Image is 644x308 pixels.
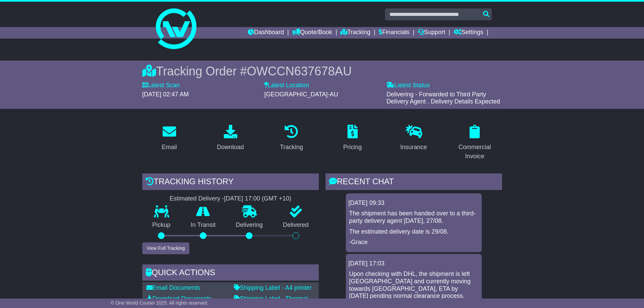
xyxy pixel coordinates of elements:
p: Delivered [273,221,319,229]
a: Support [418,27,445,39]
p: In Transit [181,221,226,229]
a: Quote/Book [292,27,332,39]
div: Email [162,143,177,152]
a: Tracking [276,122,307,154]
a: Insurance [396,122,431,154]
span: OWCCN637678AU [247,64,352,78]
div: Pricing [343,143,362,152]
span: [GEOGRAPHIC_DATA]-AU [264,91,338,98]
div: Tracking Order # [142,64,502,78]
a: Dashboard [248,27,284,39]
p: Upon checking with DHL, the shipment is left [GEOGRAPHIC_DATA] and currently moving towards [GEOG... [349,270,478,300]
a: Email [157,122,181,154]
a: Shipping Label - A4 printer [234,284,312,291]
p: The estimated delivery date is 29/08. [349,228,478,236]
button: View Full Tracking [142,242,189,254]
div: [DATE] 09:33 [349,199,479,207]
div: Download [217,143,244,152]
span: © One World Courier 2025. All rights reserved. [111,300,209,306]
a: Pricing [339,122,366,154]
div: [DATE] 17:03 [349,260,479,267]
div: Quick Actions [142,264,319,283]
a: Download Documents [146,295,212,302]
span: Delivering - Forwarded to Third Party Delivery Agent . Delivery Details Expected [386,91,500,105]
a: Tracking [340,27,370,39]
div: Insurance [400,143,427,152]
label: Latest Scan [142,82,180,89]
div: [DATE] 17:00 (GMT +10) [224,195,291,203]
div: Tracking history [142,173,319,192]
p: Delivering [226,221,273,229]
label: Latest Status [386,82,430,89]
a: Financials [379,27,409,39]
a: Commercial Invoice [448,122,502,163]
a: Email Documents [146,284,200,291]
div: Commercial Invoice [452,143,498,161]
a: Download [212,122,248,154]
p: Pickup [142,221,181,229]
p: The shipment has been handed over to a third-party delivery agent [DATE], 27/08. [349,210,478,224]
span: [DATE] 02:47 AM [142,91,189,98]
p: -Grace [349,239,478,246]
div: Estimated Delivery - [142,195,319,203]
a: Settings [454,27,483,39]
div: RECENT CHAT [326,173,502,192]
label: Latest Location [264,82,309,89]
div: Tracking [280,143,303,152]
